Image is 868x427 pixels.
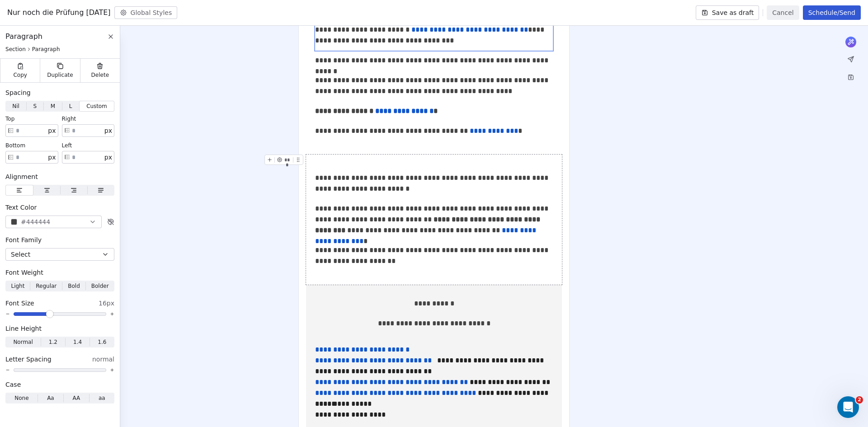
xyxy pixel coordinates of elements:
span: Copy [13,71,27,79]
div: right [62,115,115,122]
span: Paragraph [32,46,60,53]
span: 2 [856,396,863,404]
span: px [104,126,112,136]
span: AA [72,394,80,402]
iframe: Intercom live chat [837,396,859,418]
span: M [51,102,55,110]
span: S [33,102,37,110]
span: Letter Spacing [5,355,52,364]
span: Spacing [5,88,31,97]
span: None [14,394,28,402]
span: Bolder [91,282,109,290]
span: Aa [47,394,54,402]
span: Normal [13,338,33,346]
span: 16px [99,299,114,308]
div: top [5,115,58,122]
span: px [48,153,56,162]
button: Save as draft [696,5,759,20]
span: Bold [68,282,80,290]
button: #444444 [5,216,102,228]
span: aa [99,394,105,402]
div: bottom [5,142,58,149]
span: Font Weight [5,268,43,277]
span: normal [92,355,114,364]
span: px [104,153,112,162]
span: 1.2 [49,338,57,346]
span: #444444 [21,217,50,227]
span: Paragraph [5,31,42,42]
span: L [69,102,72,110]
button: Global Styles [114,6,178,19]
span: Font Family [5,235,42,244]
span: Light [11,282,24,290]
button: Cancel [767,5,799,20]
span: Nil [12,102,19,110]
span: Alignment [5,172,38,181]
div: left [62,142,115,149]
span: 1.6 [98,338,106,346]
span: Select [11,250,30,259]
span: 1.4 [73,338,82,346]
span: Line Height [5,324,42,333]
span: px [48,126,56,136]
span: Font Size [5,299,34,308]
span: Nur noch die Prüfung [DATE] [7,7,111,18]
span: Regular [36,282,57,290]
button: Schedule/Send [803,5,861,20]
span: Case [5,380,21,389]
span: Text Color [5,203,37,212]
span: Delete [91,71,109,79]
span: Section [5,46,26,53]
span: Duplicate [47,71,73,79]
